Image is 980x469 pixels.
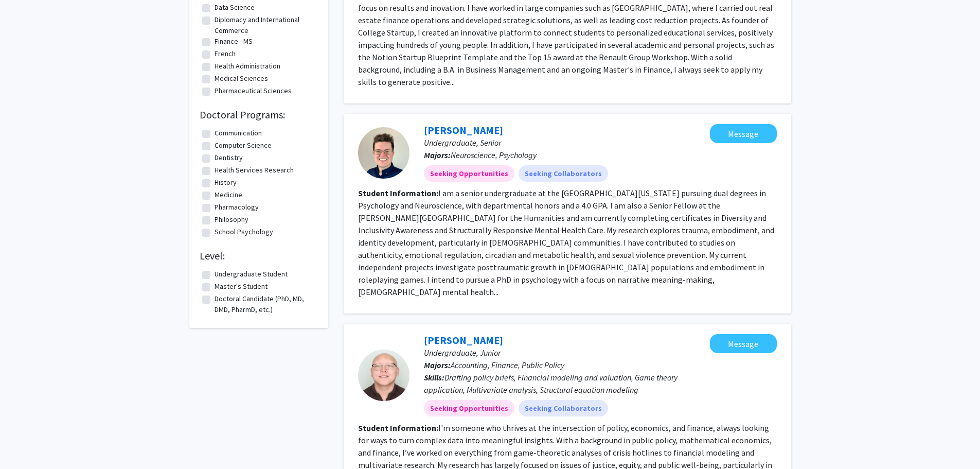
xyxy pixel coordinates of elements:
button: Message Sawyer Mustopoh [710,334,777,353]
label: French [215,48,236,59]
mat-chip: Seeking Collaborators [519,165,608,182]
label: Computer Science [215,140,272,151]
mat-chip: Seeking Collaborators [519,400,608,416]
span: Drafting policy briefs, Financial modeling and valuation, Game theory application, Multivariate a... [424,372,678,395]
span: Undergraduate, Junior [424,348,501,358]
a: [PERSON_NAME] [424,124,503,136]
label: Philosophy [215,214,248,225]
h2: Doctoral Programs: [200,109,318,121]
iframe: Chat [8,423,44,461]
label: Finance - MS [215,36,253,47]
label: Doctoral Candidate (PhD, MD, DMD, PharmD, etc.) [215,293,315,315]
label: Medical Sciences [215,73,268,84]
label: History [215,177,237,188]
button: Message Caleb Dotson [710,124,777,143]
label: Diplomacy and International Commerce [215,14,315,36]
span: Undergraduate, Senior [424,137,501,148]
b: Student Information: [358,423,438,433]
label: Pharmacology [215,202,259,213]
label: Pharmaceutical Sciences [215,85,292,96]
label: Data Science [215,2,255,13]
mat-chip: Seeking Opportunities [424,400,514,416]
b: Majors: [424,150,451,160]
b: Student Information: [358,188,438,198]
b: Majors: [424,360,451,370]
label: Health Services Research [215,165,294,176]
span: Neuroscience, Psychology [451,150,537,160]
label: Health Administration [215,61,280,72]
b: Skills: [424,372,444,383]
label: Communication [215,128,262,138]
h2: Level: [200,250,318,262]
span: Accounting, Finance, Public Policy [451,360,564,370]
a: [PERSON_NAME] [424,334,503,346]
fg-read-more: I am a senior undergraduate at the [GEOGRAPHIC_DATA][US_STATE] pursuing dual degrees in Psycholog... [358,188,774,297]
label: Dentistry [215,152,243,163]
mat-chip: Seeking Opportunities [424,165,514,182]
label: School Psychology [215,227,273,237]
label: Medicine [215,189,242,200]
label: Undergraduate Student [215,269,288,280]
label: Master's Student [215,281,268,292]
